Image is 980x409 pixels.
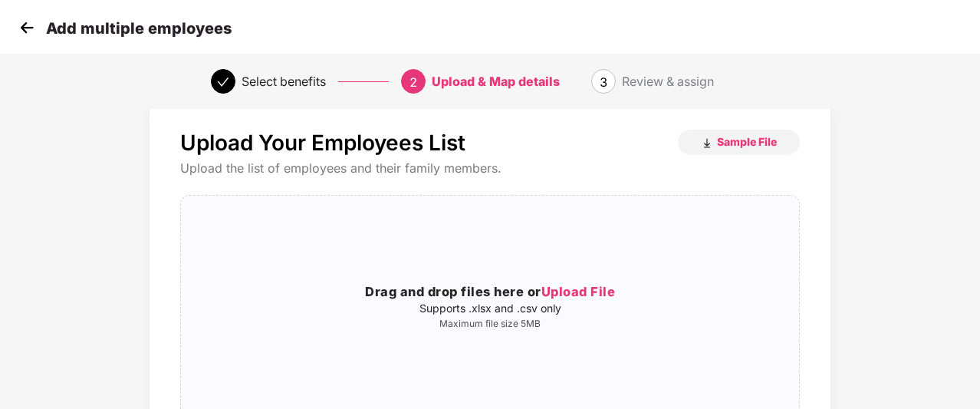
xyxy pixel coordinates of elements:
p: Add multiple employees [46,19,232,38]
img: svg+xml;base64,PHN2ZyB4bWxucz0iaHR0cDovL3d3dy53My5vcmcvMjAwMC9zdmciIHdpZHRoPSIzMCIgaGVpZ2h0PSIzMC... [15,16,38,39]
span: Sample File [717,134,777,149]
div: Upload & Map details [432,69,560,94]
p: Maximum file size 5MB [181,318,799,330]
span: Upload File [541,284,616,299]
div: Select benefits [242,69,326,94]
img: download_icon [701,137,713,150]
h3: Drag and drop files here or [181,282,799,302]
p: Supports .xlsx and .csv only [181,302,799,315]
button: Sample File [678,130,800,154]
span: 3 [600,74,607,90]
div: Review & assign [622,69,714,94]
p: Upload Your Employees List [180,130,465,156]
div: Upload the list of employees and their family members. [180,160,800,176]
span: 2 [409,74,417,90]
span: check [217,76,229,88]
